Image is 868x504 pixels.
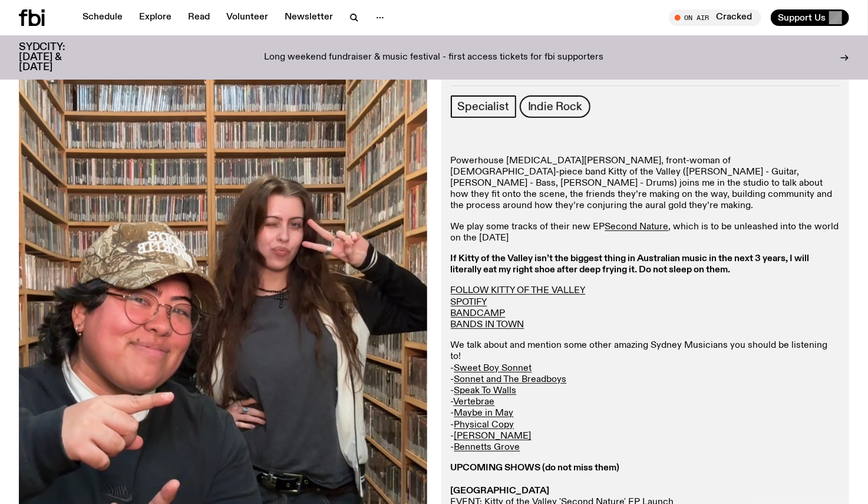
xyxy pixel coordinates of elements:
a: Sweet Boy Sonnet [454,364,532,373]
span: Support Us [778,12,826,23]
a: Physical Copy [454,420,514,430]
strong: If Kitty of the Valley isn’t the biggest thing in Australian music in the next 3 years, I will li... [451,254,810,275]
span: Specialist [458,100,509,113]
a: Schedule [75,9,130,26]
a: FOLLOW KITTY OF THE VALLEY [451,286,586,295]
a: Second Nature [605,222,669,232]
strong: [GEOGRAPHIC_DATA] [451,486,550,496]
a: Newsletter [278,9,340,26]
p: We talk about and mention some other amazing Sydney Musicians you should be listening to! - - - -... [451,340,840,453]
p: Long weekend fundraiser & music festival - first access tickets for fbi supporters [265,52,604,63]
a: Bennetts Grove [454,443,520,452]
a: Speak To Walls [454,386,517,396]
a: Sonnet and The Breadboys [454,375,567,384]
strong: UPCOMING SHOWS (do not miss them) [451,463,620,473]
a: BANDCAMP [451,309,506,318]
a: BANDS IN TOWN [451,320,524,330]
a: Read [181,9,217,26]
a: [PERSON_NAME] [454,431,532,441]
a: Vertebrae [454,397,495,407]
a: Specialist [451,95,516,118]
a: SPOTIFY [451,298,487,307]
a: Explore [132,9,179,26]
h3: SYDCITY: [DATE] & [DATE] [19,42,94,73]
a: Volunteer [219,9,275,26]
a: Indie Rock [520,95,590,118]
a: Maybe in May [454,409,514,418]
span: Indie Rock [528,100,582,113]
p: We play some tracks of their new EP , which is to be unleashed into the world on the [DATE] [451,222,840,244]
p: Powerhouse [MEDICAL_DATA][PERSON_NAME], front-woman of [DEMOGRAPHIC_DATA]-piece band Kitty of the... [451,156,840,212]
button: Support Us [771,9,849,26]
button: On AirCracked [669,9,761,26]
